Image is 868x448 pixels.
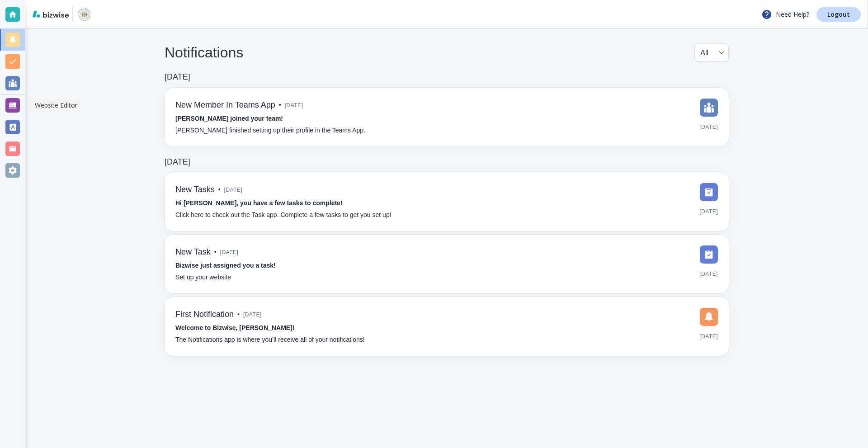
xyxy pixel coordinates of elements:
p: • [279,100,281,110]
a: Logout [816,7,861,22]
p: Need Help? [761,9,809,20]
span: [DATE] [243,308,262,321]
p: Logout [827,11,850,18]
p: • [237,310,240,320]
a: First Notification•[DATE]Welcome to Bizwise, [PERSON_NAME]!The Notifications app is where you’ll ... [165,297,729,356]
img: DashboardSidebarTasks.svg [700,183,718,201]
strong: [PERSON_NAME] joined your team! [175,115,283,122]
p: [PERSON_NAME] finished setting up their profile in the Teams App. [175,126,365,136]
h6: New Task [175,247,211,257]
a: New Tasks•[DATE]Hi [PERSON_NAME], you have a few tasks to complete!Click here to check out the Ta... [165,172,729,231]
h6: New Tasks [175,185,215,195]
span: [DATE] [224,183,243,197]
strong: Welcome to Bizwise, [PERSON_NAME]! [175,324,294,331]
strong: Bizwise just assigned you a task! [175,262,276,269]
h6: First Notification [175,310,234,320]
h6: [DATE] [165,72,190,82]
div: All [700,44,723,61]
p: Website Editor [35,101,77,110]
span: [DATE] [220,245,239,259]
p: Set up your website [175,273,231,283]
span: [DATE] [699,330,718,343]
img: DashboardSidebarTeams.svg [700,99,718,117]
img: bizwise [33,10,69,18]
a: New Task•[DATE]Bizwise just assigned you a task!Set up your website[DATE] [165,235,729,293]
a: New Member In Teams App•[DATE][PERSON_NAME] joined your team![PERSON_NAME] finished setting up th... [165,88,729,146]
p: The Notifications app is where you’ll receive all of your notifications! [175,335,365,345]
h6: [DATE] [165,157,190,167]
p: • [218,185,221,195]
h4: Notifications [165,44,243,61]
p: Click here to check out the Task app. Complete a few tasks to get you set up! [175,210,392,220]
img: DashboardSidebarNotification.svg [700,308,718,326]
img: Middle Mission [76,7,93,22]
span: [DATE] [699,205,718,218]
span: [DATE] [699,120,718,134]
span: [DATE] [699,267,718,281]
h6: New Member In Teams App [175,100,275,110]
span: [DATE] [285,99,303,112]
img: DashboardSidebarTasks.svg [700,245,718,264]
strong: Hi [PERSON_NAME], you have a few tasks to complete! [175,199,343,207]
p: • [214,247,217,257]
